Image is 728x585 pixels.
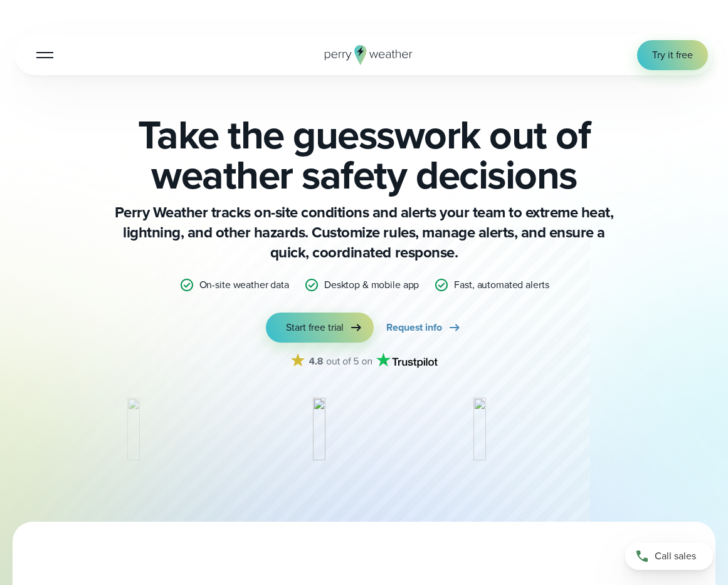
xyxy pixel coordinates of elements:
img: Corona-Norco-Unified-School-District.svg [473,398,652,460]
p: Perry Weather tracks on-site conditions and alerts your team to extreme heat, lightning, and othe... [113,203,615,263]
img: Panther-National.svg [127,398,253,460]
img: PGA.svg [313,398,413,460]
span: Call sales [655,549,696,564]
span: Request info [386,320,441,335]
a: Start free trial [266,313,374,343]
div: slideshow [15,398,713,467]
span: Start free trial [286,320,344,335]
a: Try it free [637,40,708,70]
h2: Take the guesswork out of weather safety decisions [15,115,713,195]
span: Try it free [652,48,693,63]
p: Desktop & mobile app [324,277,419,292]
p: On-site weather data [199,277,289,292]
p: Fast, automated alerts [454,277,549,292]
a: Call sales [625,542,713,570]
div: 2 of 15 [473,398,652,460]
div: 1 of 15 [313,398,413,460]
div: 15 of 15 [127,398,253,460]
a: Request info [386,313,462,343]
